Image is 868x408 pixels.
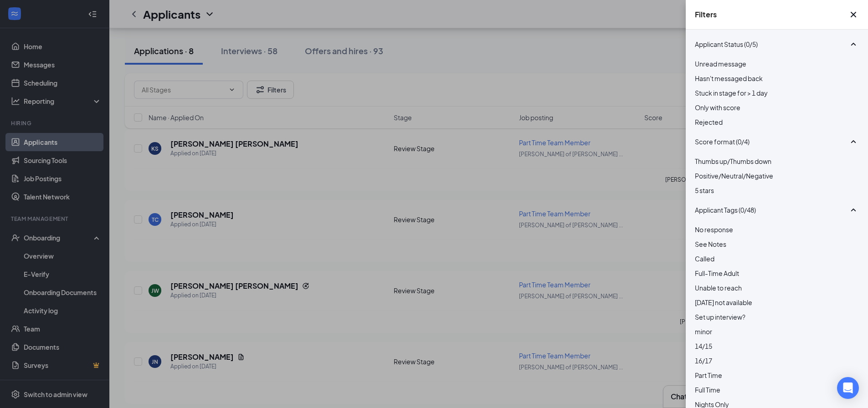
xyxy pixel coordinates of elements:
svg: SmallChevronUp [848,136,859,147]
span: minor [695,327,712,336]
span: Part Time [695,371,722,379]
span: 5 stars [695,186,714,194]
span: Only with score [695,103,740,112]
span: See Notes [695,240,726,248]
span: Thumbs up/Thumbs down [695,157,771,165]
svg: SmallChevronUp [848,204,859,215]
h5: Filters [695,10,717,20]
span: 16/17 [695,357,712,365]
span: Hasn't messaged back [695,74,763,82]
span: Set up interview? [695,313,745,321]
span: Full-Time Adult [695,269,739,277]
span: Applicant Status (0/5) [695,39,758,49]
span: Stuck in stage for > 1 day [695,89,768,97]
span: No response [695,225,733,234]
span: Unable to reach [695,284,742,292]
span: [DATE] not available [695,298,752,306]
svg: SmallChevronUp [848,39,859,50]
span: Full Time [695,386,720,394]
span: Unread message [695,60,746,68]
span: Score format (0/4) [695,137,750,147]
span: Applicant Tags (0/48) [695,205,756,215]
span: Rejected [695,118,723,126]
span: Positive/Neutral/Negative [695,172,773,180]
div: Open Intercom Messenger [837,377,859,399]
span: Called [695,255,714,263]
span: 14/15 [695,342,712,350]
svg: Cross [848,9,859,20]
